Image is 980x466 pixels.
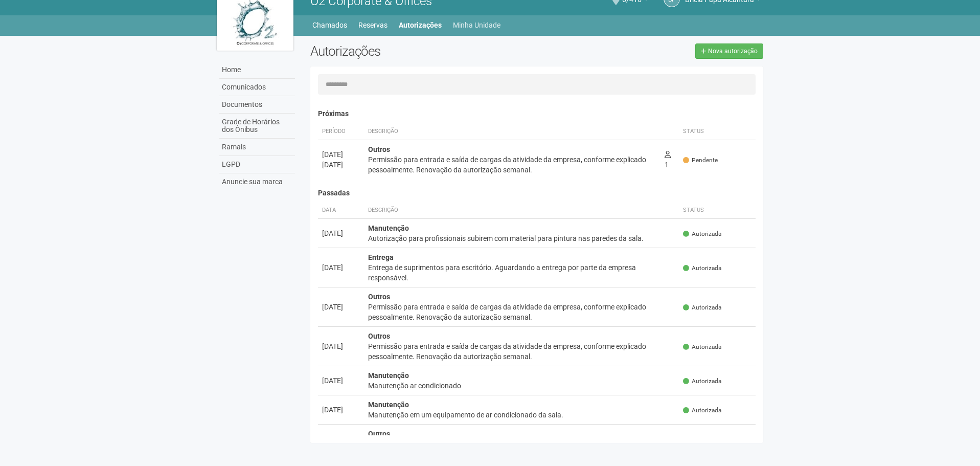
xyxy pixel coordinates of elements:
[368,401,409,409] strong: Manutenção
[368,293,390,301] strong: Outros
[368,341,675,362] div: Permissão para entrada e saída de cargas da atividade da empresa, conforme explicado pessoalmente...
[708,48,758,55] span: Nova autorização
[368,430,390,438] strong: Outros
[683,230,721,238] span: Autorizada
[219,156,295,173] a: LGPD
[368,154,656,175] div: Permissão para entrada e saída de cargas da atividade da empresa, conforme explicado pessoalmente...
[312,18,347,32] a: Chamados
[322,405,360,415] div: [DATE]
[695,43,763,59] a: Nova autorização
[683,156,718,165] span: Pendente
[368,371,409,380] strong: Manutenção
[683,303,721,312] span: Autorizada
[219,173,295,190] a: Anuncie sua marca
[318,110,756,118] h4: Próximas
[322,341,360,351] div: [DATE]
[219,79,295,96] a: Comunicados
[683,343,721,351] span: Autorizada
[318,202,364,219] th: Data
[368,145,390,153] strong: Outros
[368,332,390,340] strong: Outros
[318,189,756,197] h4: Passadas
[368,253,394,261] strong: Entrega
[219,139,295,156] a: Ramais
[322,149,360,160] div: [DATE]
[665,150,671,169] span: 1
[219,114,295,139] a: Grade de Horários dos Ônibus
[683,377,721,386] span: Autorizada
[679,123,756,140] th: Status
[358,18,388,32] a: Reservas
[368,381,675,391] div: Manutenção ar condicionado
[364,123,660,140] th: Descrição
[322,262,360,273] div: [DATE]
[322,302,360,312] div: [DATE]
[322,228,360,238] div: [DATE]
[322,160,360,170] div: [DATE]
[453,18,500,32] a: Minha Unidade
[364,202,679,219] th: Descrição
[683,264,721,273] span: Autorizada
[399,18,442,32] a: Autorizações
[322,375,360,386] div: [DATE]
[219,61,295,79] a: Home
[219,96,295,114] a: Documentos
[679,202,756,219] th: Status
[683,406,721,415] span: Autorizada
[368,410,675,420] div: Manutenção em um equipamento de ar condicionado da sala.
[310,43,529,59] h2: Autorizações
[368,224,409,232] strong: Manutenção
[368,233,675,243] div: Autorização para profissionais subirem com material para pintura nas paredes da sala.
[368,262,675,283] div: Entrega de suprimentos para escritório. Aguardando a entrega por parte da empresa responsável.
[368,302,675,322] div: Permissão para entrada e saída de cargas da atividade da empresa, conforme explicado pessoalmente...
[318,123,364,140] th: Período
